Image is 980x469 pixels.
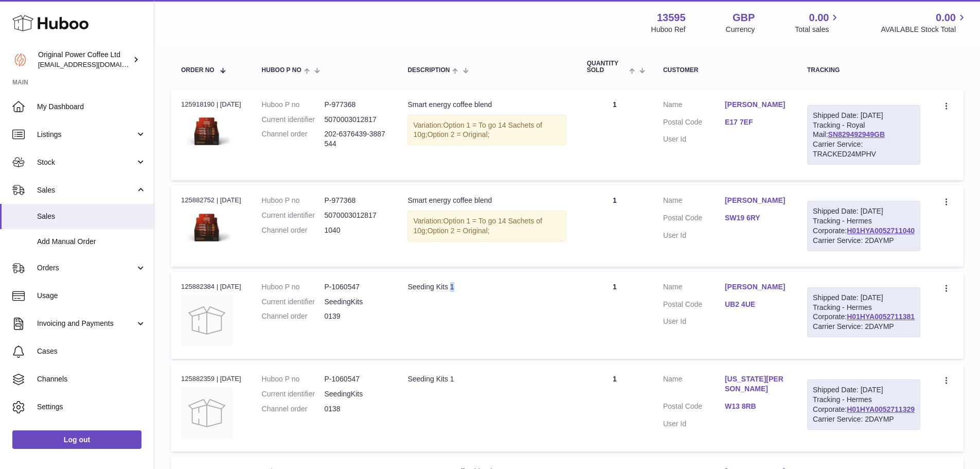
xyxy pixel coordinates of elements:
a: 0.00 Total sales [795,11,841,34]
dt: Huboo P no [262,282,325,292]
div: Original Power Coffee Ltd [38,50,131,70]
dd: P-1060547 [324,374,387,384]
dt: User Id [663,231,725,240]
td: 1 [577,185,653,267]
dt: Current identifier [262,389,325,399]
dt: Huboo P no [262,100,325,110]
a: H01HYA0052711381 [847,312,915,321]
strong: 13595 [657,11,686,25]
div: Carrier Service: TRACKED24MPHV [813,140,915,159]
div: Seeding Kits 1 [407,282,566,292]
dt: Postal Code [663,300,725,312]
span: Sales [37,212,146,221]
dt: Channel order [262,311,325,321]
div: 125882359 | [DATE] [181,374,241,384]
div: Carrier Service: 2DAYMP [813,414,915,424]
div: Customer [663,67,787,74]
dt: User Id [663,317,725,326]
span: Settings [37,402,146,412]
a: [PERSON_NAME] [725,196,787,205]
img: no-photo.jpg [181,387,233,439]
div: Tracking - Hermes Corporate: [807,287,920,338]
dd: SeedingKits [324,297,387,307]
span: Option 1 = To go 14 Sachets of 10g; [413,121,542,139]
dt: Huboo P no [262,196,325,205]
span: My Dashboard [37,102,146,112]
td: 1 [577,272,653,359]
span: 0.00 [936,11,956,25]
span: [EMAIL_ADDRESS][DOMAIN_NAME] [38,60,151,68]
a: W13 8RB [725,402,787,411]
span: Order No [181,67,215,74]
div: 125882384 | [DATE] [181,282,241,291]
img: power-coffee-sachet-box-02.04.24.v2.png [181,209,233,247]
dt: Current identifier [262,297,325,307]
div: Carrier Service: 2DAYMP [813,236,915,246]
dd: P-1060547 [324,282,387,292]
span: Option 1 = To go 14 Sachets of 10g; [413,217,542,235]
td: 1 [577,364,653,451]
dt: Current identifier [262,211,325,220]
dd: 0139 [324,311,387,321]
dt: Postal Code [663,213,725,225]
div: Currency [726,25,755,34]
a: [PERSON_NAME] [725,100,787,110]
dt: Current identifier [262,115,325,125]
div: Carrier Service: 2DAYMP [813,322,915,332]
dt: User Id [663,419,725,429]
a: E17 7EF [725,117,787,127]
span: Sales [37,185,135,195]
dd: P-977368 [324,100,387,110]
dd: 1040 [324,225,387,235]
dt: Name [663,282,725,294]
a: H01HYA0052711329 [847,405,915,413]
a: SN829492949GB [828,130,885,138]
span: AVAILABLE Stock Total [881,25,968,34]
dd: 5070003012817 [324,115,387,125]
div: Huboo Ref [651,25,686,34]
dt: Channel order [262,129,325,149]
span: Total sales [795,25,841,34]
dt: Name [663,196,725,208]
span: Invoicing and Payments [37,319,135,328]
div: Tracking - Royal Mail: [807,105,920,165]
div: 125882752 | [DATE] [181,196,241,205]
td: 1 [577,90,653,180]
span: Huboo P no [262,67,301,74]
span: Option 2 = Original; [427,130,490,138]
a: H01HYA0052711040 [847,227,915,235]
div: Tracking [807,67,920,74]
img: no-photo.jpg [181,294,233,346]
a: Log out [12,430,141,449]
span: Channels [37,374,146,384]
span: Description [407,67,450,74]
dd: P-977368 [324,196,387,205]
dd: SeedingKits [324,389,387,399]
span: Quantity Sold [587,60,627,74]
dt: Huboo P no [262,374,325,384]
a: SW19 6RY [725,213,787,223]
div: Variation: [407,115,566,146]
div: Shipped Date: [DATE] [813,111,915,120]
a: UB2 4UE [725,300,787,309]
span: Add Manual Order [37,237,146,247]
div: Shipped Date: [DATE] [813,206,915,216]
div: 125918190 | [DATE] [181,100,241,109]
a: [PERSON_NAME] [725,282,787,292]
span: Cases [37,346,146,356]
span: Usage [37,291,146,301]
span: Orders [37,263,135,273]
dt: Channel order [262,404,325,414]
dd: 202-6376439-3887544 [324,129,387,149]
dd: 0138 [324,404,387,414]
dt: Name [663,100,725,112]
dd: 5070003012817 [324,211,387,220]
span: Stock [37,158,135,167]
dt: Channel order [262,225,325,235]
div: Seeding Kits 1 [407,374,566,384]
div: Variation: [407,211,566,241]
div: Tracking - Hermes Corporate: [807,379,920,430]
span: 0.00 [809,11,829,25]
dt: User Id [663,134,725,144]
strong: GBP [733,11,755,25]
